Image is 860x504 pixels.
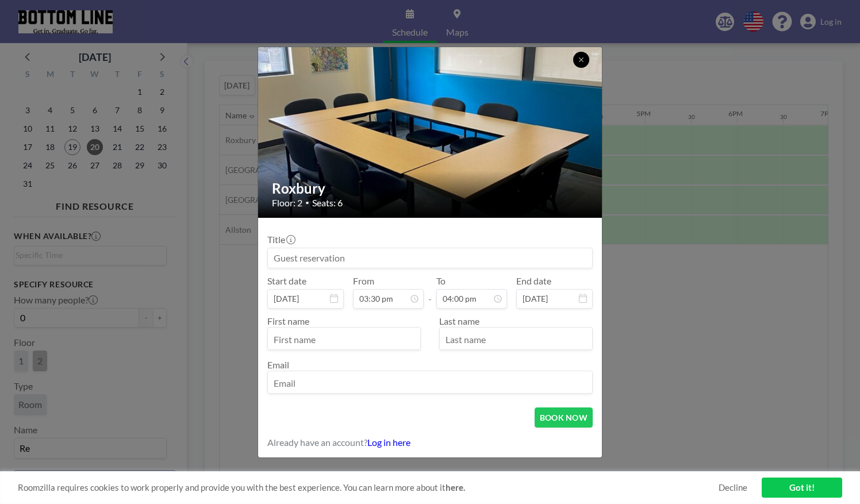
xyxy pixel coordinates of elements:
span: - [428,279,432,305]
label: To [436,275,446,287]
a: Log in here [367,437,410,448]
h2: Roxbury [272,180,589,197]
a: here. [446,482,465,493]
input: Guest reservation [268,248,592,268]
label: From [353,275,374,287]
input: First name [268,330,420,349]
label: Start date [267,275,306,287]
label: Title [267,234,294,245]
span: • [305,198,309,207]
a: Decline [719,482,747,493]
button: BOOK NOW [535,407,593,428]
span: Seats: 6 [312,197,343,209]
input: Last name [440,330,592,349]
span: Floor: 2 [272,197,302,209]
label: First name [267,316,309,326]
label: Email [267,359,289,370]
span: Roomzilla requires cookies to work properly and provide you with the best experience. You can lea... [18,482,719,493]
span: Already have an account? [267,437,367,448]
a: Got it! [762,478,842,498]
label: Last name [439,316,479,326]
label: End date [516,275,551,287]
input: Email [268,374,592,393]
